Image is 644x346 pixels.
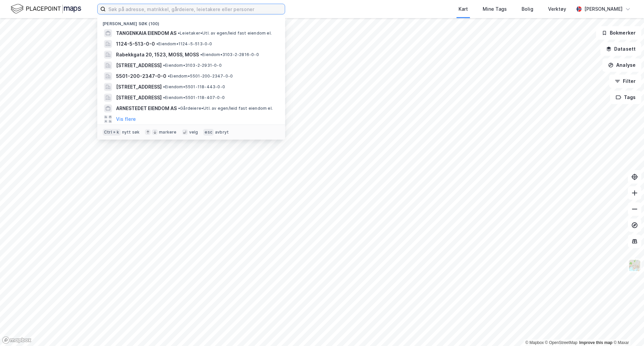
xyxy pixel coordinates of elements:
[163,63,165,68] span: •
[163,84,165,89] span: •
[600,42,641,56] button: Datasett
[97,16,285,28] div: [PERSON_NAME] søk (100)
[610,314,644,346] iframe: Chat Widget
[2,336,32,344] a: Mapbox homepage
[116,51,199,59] span: Rabekkgata 20, 1523, MOSS, MOSS
[163,84,225,90] span: Eiendom • 5501-118-443-0-0
[200,52,202,57] span: •
[116,94,162,102] span: [STREET_ADDRESS]
[116,72,166,80] span: 5501-200-2347-0-0
[116,61,162,69] span: [STREET_ADDRESS]
[11,3,81,15] img: logo.f888ab2527a4732fd821a326f86c7f29.svg
[116,40,155,48] span: 1124-5-513-0-0
[163,63,222,68] span: Eiendom • 3103-2-2931-0-0
[116,104,177,112] span: ARNESTEDET EIENDOM AS
[178,106,273,111] span: Gårdeiere • Utl. av egen/leid fast eiendom el.
[116,83,162,91] span: [STREET_ADDRESS]
[163,95,225,100] span: Eiendom • 5501-118-407-0-0
[525,340,544,345] a: Mapbox
[156,41,158,46] span: •
[609,75,641,88] button: Filter
[122,130,140,135] div: nytt søk
[628,259,641,272] img: Z
[189,130,198,135] div: velg
[178,106,180,111] span: •
[548,5,566,13] div: Verktøy
[178,31,272,36] span: Leietaker • Utl. av egen/leid fast eiendom el.
[483,5,507,13] div: Mine Tags
[203,129,214,136] div: esc
[103,129,121,136] div: Ctrl + k
[459,5,468,13] div: Kart
[116,115,136,123] button: Vis flere
[106,4,285,14] input: Søk på adresse, matrikkel, gårdeiere, leietakere eller personer
[610,91,641,104] button: Tags
[163,95,165,100] span: •
[168,73,170,79] span: •
[602,58,641,72] button: Analyse
[116,29,176,37] span: TANGENKAIA EIENDOM AS
[200,52,259,57] span: Eiendom • 3103-2-2816-0-0
[596,26,641,40] button: Bokmerker
[522,5,533,13] div: Bolig
[610,314,644,346] div: Kontrollprogram for chat
[168,73,233,79] span: Eiendom • 5501-200-2347-0-0
[159,130,176,135] div: markere
[545,340,578,345] a: OpenStreetMap
[584,5,623,13] div: [PERSON_NAME]
[156,41,212,47] span: Eiendom • 1124-5-513-0-0
[215,130,229,135] div: avbryt
[579,340,612,345] a: Improve this map
[178,31,180,36] span: •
